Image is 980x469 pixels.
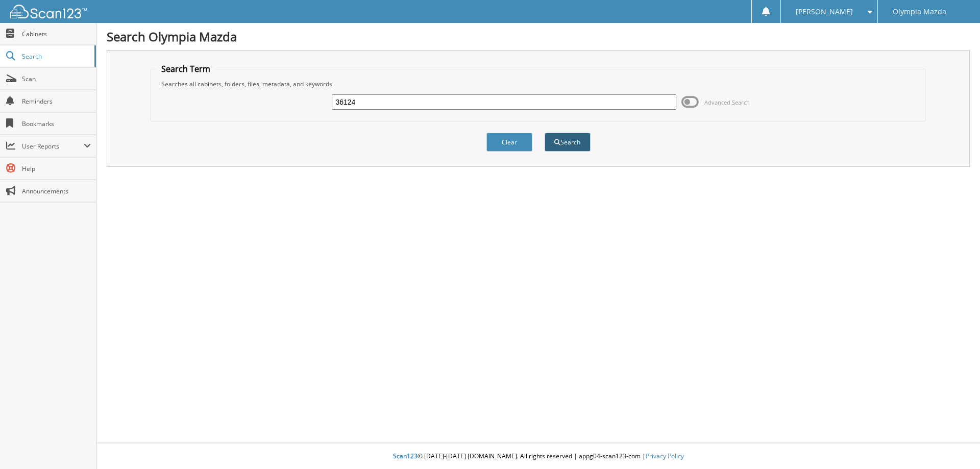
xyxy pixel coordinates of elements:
[22,142,84,151] span: User Reports
[393,452,418,460] span: Scan123
[156,80,921,88] div: Searches all cabinets, folders, files, metadata, and keywords
[796,9,853,15] span: [PERSON_NAME]
[929,420,980,469] iframe: Chat Widget
[545,133,591,152] button: Search
[646,452,684,460] a: Privacy Policy
[107,28,970,45] h1: Search Olympia Mazda
[22,164,91,173] span: Help
[22,187,91,195] span: Announcements
[22,119,91,128] span: Bookmarks
[22,97,91,106] span: Reminders
[893,9,946,15] span: Olympia Mazda
[704,98,750,106] span: Advanced Search
[96,444,980,469] div: © [DATE]-[DATE] [DOMAIN_NAME]. All rights reserved | appg04-scan123-com |
[22,30,91,38] span: Cabinets
[10,5,87,18] img: scan123-logo-white.svg
[156,63,215,75] legend: Search Term
[22,52,89,61] span: Search
[486,133,532,152] button: Clear
[22,75,91,83] span: Scan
